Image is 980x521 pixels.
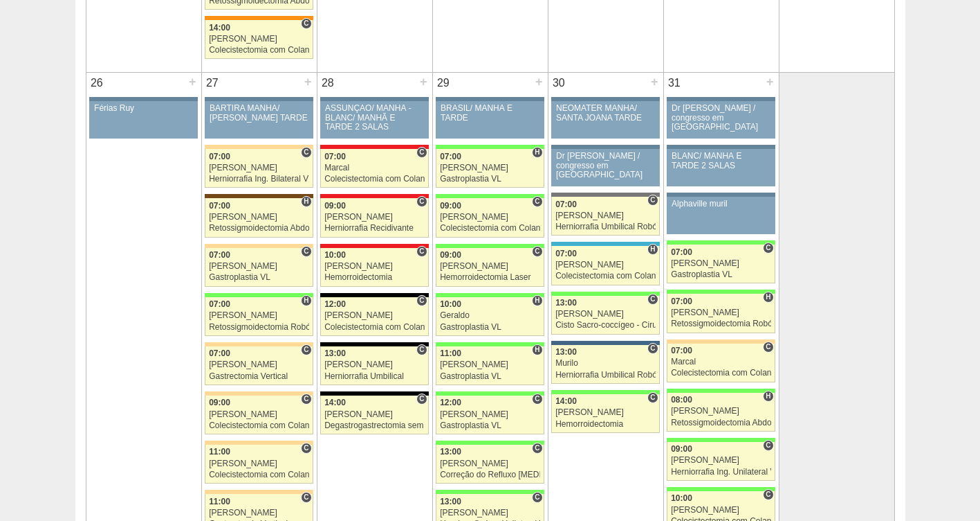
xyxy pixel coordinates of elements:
[320,244,428,248] div: Key: Assunção
[209,311,309,320] div: [PERSON_NAME]
[555,260,656,270] div: [PERSON_NAME]
[209,421,309,430] div: Colecistectomia com Colangiografia VL
[551,101,659,139] a: NEOMATER MANHÃ/ SANTA JOANA TARDE
[667,240,775,245] div: Key: Brasil
[324,262,425,271] div: [PERSON_NAME]
[436,342,544,346] div: Key: Brasil
[555,347,577,357] span: 13:00
[324,273,425,282] div: Hemorroidectomia
[667,294,775,333] a: H 07:00 [PERSON_NAME] Retossigmoidectomia Robótica
[440,421,540,430] div: Gastroplastia VL
[763,489,773,500] span: Consultório
[320,198,428,237] a: C 09:00 [PERSON_NAME] Herniorrafia Recidivante
[209,175,309,184] div: Herniorrafia Ing. Bilateral VL
[555,272,656,281] div: Colecistectomia com Colangiografia VL
[205,198,313,237] a: H 07:00 [PERSON_NAME] Retossigmoidectomia Abdominal VL
[647,343,658,354] span: Consultório
[555,222,656,231] div: Herniorrafia Umbilical Robótica
[209,447,230,457] span: 11:00
[202,73,223,94] div: 27
[205,293,313,297] div: Key: Brasil
[436,149,544,188] a: H 07:00 [PERSON_NAME] Gastroplastia VL
[324,201,346,211] span: 09:00
[532,147,542,158] span: Hospital
[555,408,656,417] div: [PERSON_NAME]
[89,97,197,101] div: Key: Aviso
[209,372,309,381] div: Gastrectomia Vertical
[763,440,773,451] span: Consultório
[209,348,230,358] span: 07:00
[671,357,771,367] div: Marcal
[301,18,311,29] span: Consultório
[671,468,771,477] div: Herniorrafia Ing. Unilateral VL
[324,323,425,332] div: Colecistectomia com Colangiografia VL
[436,293,544,297] div: Key: Brasil
[320,391,428,396] div: Key: Blanc
[667,197,775,234] a: Alphaville muril
[436,346,544,385] a: H 11:00 [PERSON_NAME] Gastroplastia VL
[671,270,771,279] div: Gastroplastia VL
[551,197,659,236] a: C 07:00 [PERSON_NAME] Herniorrafia Umbilical Robótica
[205,441,313,445] div: Key: Bartira
[763,391,773,402] span: Hospital
[667,290,775,294] div: Key: Brasil
[440,470,540,479] div: Correção do Refluxo [MEDICAL_DATA] esofágico Robótico
[436,441,544,445] div: Key: Brasil
[555,200,577,209] span: 07:00
[325,104,424,132] div: ASSUNÇÃO/ MANHÃ -BLANC/ MANHÃ E TARDE 2 SALAS
[667,149,775,186] a: BLANC/ MANHÃ E TARDE 2 SALAS
[441,104,539,122] div: BRASIL/ MANHÃ E TARDE
[205,346,313,385] a: C 07:00 [PERSON_NAME] Gastrectomia Vertical
[671,395,692,405] span: 08:00
[320,297,428,336] a: C 12:00 [PERSON_NAME] Colecistectomia com Colangiografia VL
[324,250,346,260] span: 10:00
[209,213,309,222] div: [PERSON_NAME]
[555,211,656,220] div: [PERSON_NAME]
[551,97,659,101] div: Key: Aviso
[672,104,770,132] div: Dr [PERSON_NAME] / congresso em [GEOGRAPHIC_DATA]
[647,244,658,255] span: Hospital
[209,497,230,506] span: 11:00
[209,410,309,419] div: [PERSON_NAME]
[301,147,311,158] span: Consultório
[440,459,540,468] div: [PERSON_NAME]
[209,224,309,233] div: Retossigmoidectomia Abdominal VL
[667,245,775,283] a: C 07:00 [PERSON_NAME] Gastroplastia VL
[440,175,540,184] div: Gastroplastia VL
[324,311,425,320] div: [PERSON_NAME]
[548,73,570,94] div: 30
[671,346,692,355] span: 07:00
[324,152,346,161] span: 07:00
[667,393,775,432] a: H 08:00 [PERSON_NAME] Retossigmoidectomia Abdominal VL
[324,398,346,407] span: 14:00
[324,421,425,430] div: Degastrogastrectomia sem vago
[94,104,193,113] div: Férias Ruy
[209,35,309,44] div: [PERSON_NAME]
[205,342,313,346] div: Key: Bartira
[667,97,775,101] div: Key: Aviso
[667,442,775,481] a: C 09:00 [PERSON_NAME] Herniorrafia Ing. Unilateral VL
[205,97,313,101] div: Key: Aviso
[551,292,659,296] div: Key: Brasil
[209,201,230,211] span: 07:00
[671,493,692,503] span: 10:00
[209,323,309,332] div: Retossigmoidectomia Robótica
[532,394,542,405] span: Consultório
[672,200,770,209] div: Alphaville muril
[647,294,658,305] span: Consultório
[436,198,544,237] a: C 09:00 [PERSON_NAME] Colecistectomia com Colangiografia VL
[436,297,544,336] a: H 10:00 Geraldo Gastroplastia VL
[302,73,314,91] div: +
[205,20,313,59] a: C 14:00 [PERSON_NAME] Colecistectomia com Colangiografia VL
[436,244,544,248] div: Key: Brasil
[551,145,659,149] div: Key: Aviso
[209,470,309,479] div: Colecistectomia com Colangiografia VL
[555,359,656,368] div: Murilo
[532,443,542,454] span: Consultório
[551,242,659,246] div: Key: Neomater
[416,295,427,306] span: Consultório
[320,101,428,139] a: ASSUNÇÃO/ MANHÃ -BLANC/ MANHÃ E TARDE 2 SALAS
[205,490,313,494] div: Key: Bartira
[205,101,313,139] a: BARTIRA MANHÃ/ [PERSON_NAME] TARDE
[436,391,544,396] div: Key: Brasil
